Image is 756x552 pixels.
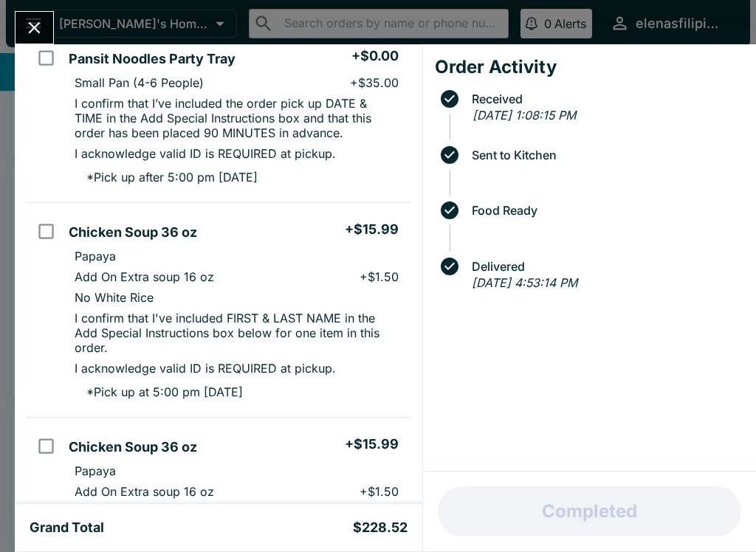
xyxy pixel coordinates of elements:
p: + $35.00 [350,75,399,90]
p: * Pick up at 5:00 pm [DATE] [75,384,243,399]
h5: $228.52 [353,519,408,537]
p: I confirm that I've included FIRST & LAST NAME in the Add Special Instructions box below for one ... [75,311,398,355]
p: Papaya [75,249,116,263]
h5: + $15.99 [345,435,399,453]
span: Delivered [464,260,744,273]
h4: Order Activity [435,56,744,78]
p: No White Rice [75,290,154,305]
p: Papaya [75,463,116,478]
h5: Chicken Soup 36 oz [69,438,197,456]
span: Food Ready [464,204,744,217]
p: Add On Extra soup 16 oz [75,484,214,499]
h5: + $15.99 [345,221,399,238]
h5: Chicken Soup 36 oz [69,224,197,241]
p: Small Pan (4-6 People) [75,75,204,90]
h5: Pansit Noodles Party Tray [69,50,236,68]
p: Add On Extra soup 16 oz [75,269,214,284]
p: + $1.50 [360,269,399,284]
em: [DATE] 4:53:14 PM [472,275,577,290]
h5: + $0.00 [351,47,399,65]
em: [DATE] 1:08:15 PM [472,108,576,123]
p: I acknowledge valid ID is REQUIRED at pickup. [75,361,336,376]
button: Close [16,12,53,44]
span: Received [464,92,744,106]
p: + $1.50 [360,484,399,499]
h5: Grand Total [30,519,104,537]
p: I acknowledge valid ID is REQUIRED at pickup. [75,146,336,161]
p: I confirm that I’ve included the order pick up DATE & TIME in the Add Special Instructions box an... [75,96,398,140]
p: * Pick up after 5:00 pm [DATE] [75,170,258,184]
span: Sent to Kitchen [464,148,744,162]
